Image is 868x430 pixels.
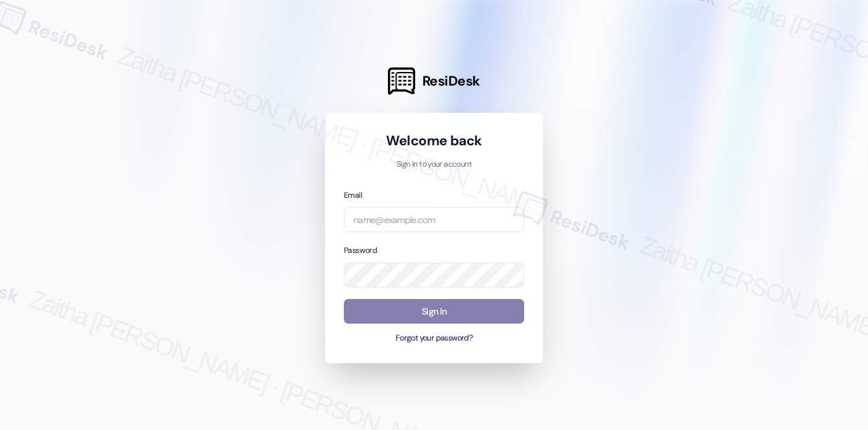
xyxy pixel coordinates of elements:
button: Sign In [344,299,524,324]
label: Password [344,245,377,256]
button: Forgot your password? [344,333,524,344]
label: Email [344,190,362,200]
img: ResiDesk Logo [388,67,415,95]
input: name@example.com [344,207,524,232]
h1: Welcome back [344,132,524,150]
span: ResiDesk [422,72,480,90]
p: Sign in to your account [344,159,524,171]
